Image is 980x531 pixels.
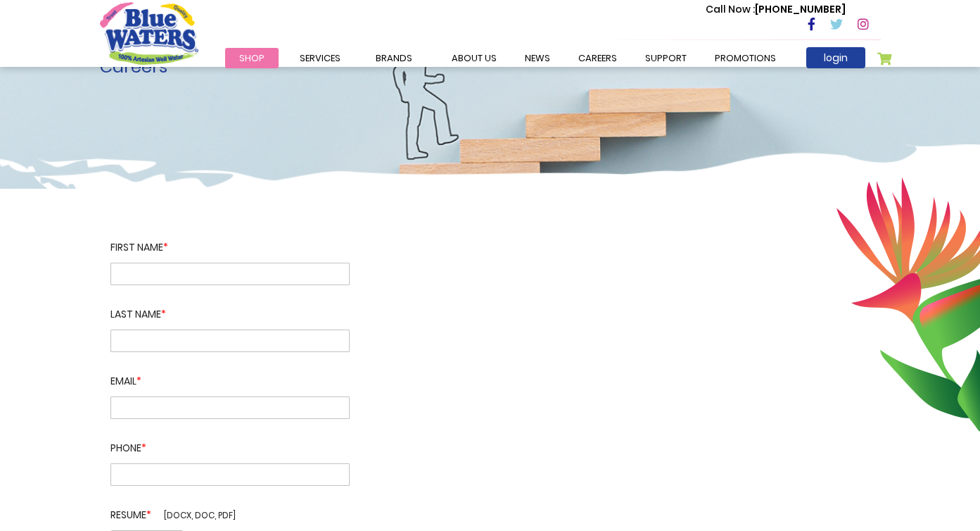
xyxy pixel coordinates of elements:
[110,419,350,463] label: Phone
[110,486,350,530] label: Resume
[511,48,564,68] a: News
[806,47,865,68] a: login
[564,48,631,68] a: careers
[239,51,265,65] span: Shop
[300,51,341,65] span: Services
[706,2,846,17] p: [PHONE_NUMBER]
[631,48,701,68] a: support
[100,2,198,64] a: store logo
[110,285,350,330] label: Last Name
[110,352,350,396] label: Email
[100,57,881,77] h1: Careers
[164,509,236,521] span: [docx, doc, pdf]
[706,2,755,16] span: Call Now :
[110,240,350,263] label: First name
[376,51,412,65] span: Brands
[438,48,511,68] a: about us
[836,177,980,432] img: career-intro-leaves.png
[701,48,790,68] a: Promotions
